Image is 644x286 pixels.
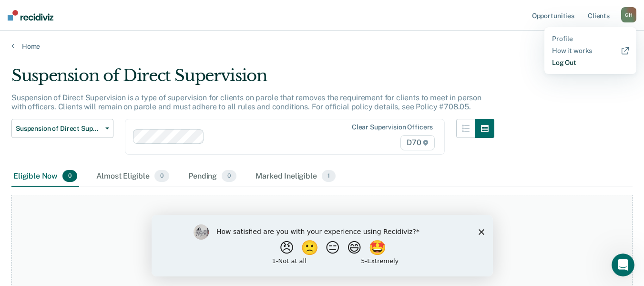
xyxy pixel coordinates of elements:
[11,66,494,93] div: Suspension of Direct Supervision
[11,166,79,187] div: Eligible Now0
[11,42,633,51] a: Home
[552,47,629,55] a: How it works
[612,254,634,276] iframe: Intercom live chat
[254,166,337,187] div: Marked Ineligible1
[152,215,493,276] iframe: Survey by Kim from Recidiviz
[621,7,636,22] div: G H
[352,123,433,131] div: Clear supervision officers
[552,35,629,43] a: Profile
[222,170,236,182] span: 0
[62,170,77,182] span: 0
[186,166,238,187] div: Pending0
[8,10,53,21] img: Recidiviz
[154,170,169,182] span: 0
[11,93,481,111] p: Suspension of Direct Supervision is a type of supervision for clients on parole that removes the ...
[621,7,636,22] button: GH
[94,166,171,187] div: Almost Eligible0
[552,59,629,67] a: Log Out
[16,125,102,133] span: Suspension of Direct Supervision
[322,170,336,182] span: 1
[11,119,113,138] button: Suspension of Direct Supervision
[400,135,435,150] span: D70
